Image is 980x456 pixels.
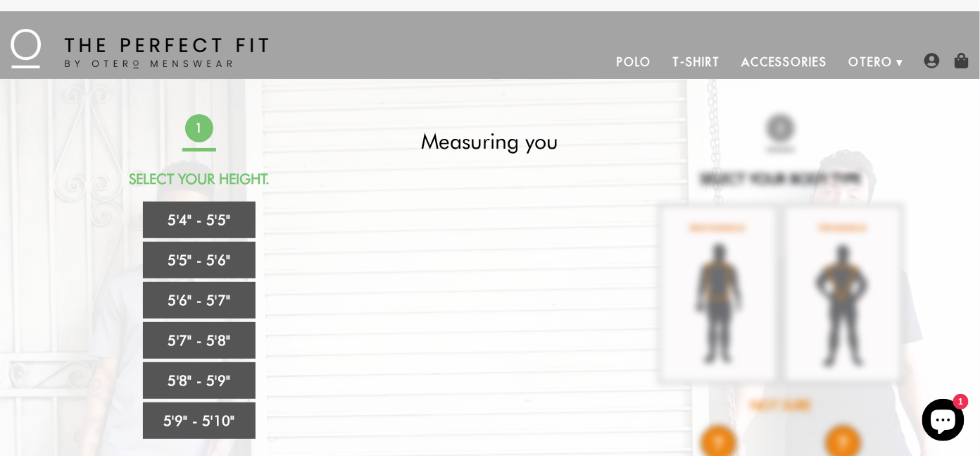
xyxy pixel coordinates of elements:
[143,362,256,399] a: 5'8" - 5'9"
[924,53,940,68] img: user-account-icon.png
[11,29,268,68] img: The Perfect Fit - by Otero Menswear - Logo
[731,45,838,79] a: Accessories
[143,202,256,238] a: 5'4" - 5'5"
[918,399,969,445] inbox-online-store-chat: Shopify online store chat
[662,45,731,79] a: T-Shirt
[143,242,256,278] a: 5'5" - 5'6"
[143,402,256,439] a: 5'9" - 5'10"
[365,128,615,154] h2: Measuring you
[143,322,256,359] a: 5'7" - 5'8"
[143,282,256,319] a: 5'6" - 5'7"
[75,171,324,187] h2: Select Your Height.
[184,113,213,142] span: 1
[954,53,969,68] img: shopping-bag-icon.png
[838,45,903,79] a: Otero
[606,45,662,79] a: Polo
